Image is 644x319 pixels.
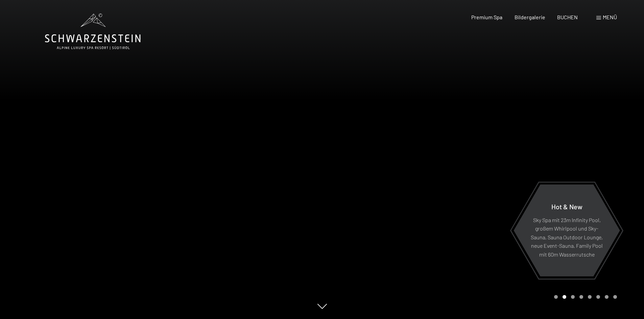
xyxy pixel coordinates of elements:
a: Premium Spa [471,14,502,20]
div: Carousel Page 1 [554,295,558,299]
div: Carousel Page 2 (Current Slide) [563,295,566,299]
p: Sky Spa mit 23m Infinity Pool, großem Whirlpool und Sky-Sauna, Sauna Outdoor Lounge, neue Event-S... [530,215,603,259]
a: Bildergalerie [515,14,545,20]
div: Carousel Page 6 [596,295,600,299]
div: Carousel Page 7 [605,295,609,299]
div: Carousel Page 8 [613,295,617,299]
div: Carousel Page 3 [571,295,575,299]
div: Carousel Page 4 [579,295,583,299]
span: Menü [603,14,617,20]
div: Carousel Page 5 [588,295,592,299]
a: BUCHEN [557,14,578,20]
div: Carousel Pagination [552,295,617,299]
a: Hot & New Sky Spa mit 23m Infinity Pool, großem Whirlpool und Sky-Sauna, Sauna Outdoor Lounge, ne... [513,184,620,277]
span: Hot & New [551,202,582,210]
